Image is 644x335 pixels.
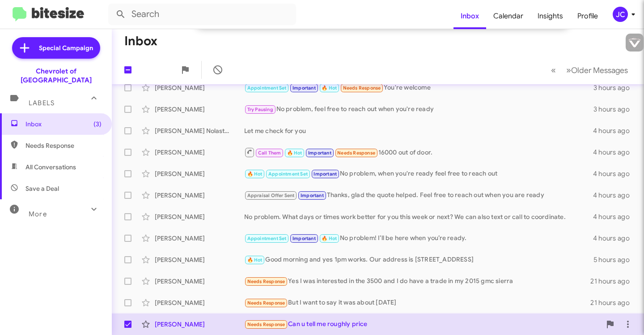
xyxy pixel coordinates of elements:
div: Can u tell me roughly price [244,319,601,330]
div: 4 hours ago [593,148,637,157]
div: No problem, when you're ready feel free to reach out [244,169,593,179]
span: Appointment Set [247,85,287,91]
button: Next [561,61,633,79]
button: JC [605,7,634,22]
a: Profile [570,3,605,29]
nav: Page navigation example [546,61,633,79]
span: (3) [93,120,102,129]
div: You're welcome [244,83,593,93]
span: Needs Response [25,141,102,150]
div: Let me check for you [244,126,593,135]
button: Previous [546,61,561,79]
div: But I want to say it was about [DATE] [244,298,590,308]
div: JC [613,7,628,22]
span: 🔥 Hot [247,171,263,177]
div: 4 hours ago [593,126,637,135]
div: [PERSON_NAME] [155,298,244,307]
div: No problem! I’ll be here when you’re ready. [244,233,593,244]
div: [PERSON_NAME] [155,83,244,92]
div: [PERSON_NAME] [155,234,244,243]
span: Needs Response [247,300,285,306]
span: Save a Deal [25,184,59,193]
span: Older Messages [571,65,628,75]
span: Try Pausing [247,107,273,112]
div: 4 hours ago [593,169,637,178]
div: 3 hours ago [593,105,637,114]
input: Search [108,4,296,25]
span: Needs Response [247,322,285,327]
span: 🔥 Hot [287,150,302,156]
span: Needs Response [337,150,375,156]
span: « [551,64,556,76]
div: 5 hours ago [593,255,637,264]
div: [PERSON_NAME] Nolastname118506370 [155,126,244,135]
div: [PERSON_NAME] [155,320,244,329]
div: [PERSON_NAME] [155,105,244,114]
span: 🔥 Hot [322,85,337,91]
div: Yes I was interested in the 3500 and I do have a trade in my 2015 gmc sierra [244,276,590,287]
div: 3 hours ago [593,83,637,92]
span: Important [301,193,324,198]
span: 🔥 Hot [322,236,337,241]
span: Call Them [258,150,281,156]
div: [PERSON_NAME] [155,277,244,286]
span: Important [308,150,331,156]
span: Important [314,171,337,177]
span: Appointment Set [268,171,308,177]
div: 4 hours ago [593,191,637,200]
a: Special Campaign [12,37,100,59]
span: 🔥 Hot [247,257,263,263]
div: [PERSON_NAME] [155,191,244,200]
div: Thanks, glad the quote helped. Feel free to reach out when you are ready [244,190,593,201]
div: 21 hours ago [590,298,637,307]
a: Insights [530,3,570,29]
div: 4 hours ago [593,212,637,221]
span: Important [292,85,316,91]
span: Special Campaign [39,43,93,52]
div: Good morning and yes 1pm works. Our address is [STREET_ADDRESS] [244,255,593,265]
span: Inbox [25,120,102,129]
span: More [29,210,47,218]
span: Appointment Set [247,236,287,241]
span: » [566,64,571,76]
div: [PERSON_NAME] [155,255,244,264]
div: 4 hours ago [593,234,637,243]
span: Needs Response [343,85,381,91]
span: Appraisal Offer Sent [247,193,295,198]
a: Calendar [486,3,530,29]
div: [PERSON_NAME] [155,169,244,178]
span: All Conversations [25,163,76,172]
span: Needs Response [247,279,285,284]
div: No problem, feel free to reach out when you're ready [244,104,593,115]
span: Labels [29,99,55,107]
div: 21 hours ago [590,277,637,286]
h1: Inbox [124,34,157,48]
div: No problem. What days or times work better for you this week or next? We can also text or call to... [244,212,593,221]
div: [PERSON_NAME] [155,212,244,221]
span: Important [292,236,316,241]
a: Inbox [453,3,486,29]
div: 16000 out of door. [244,147,593,158]
div: [PERSON_NAME] [155,148,244,157]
